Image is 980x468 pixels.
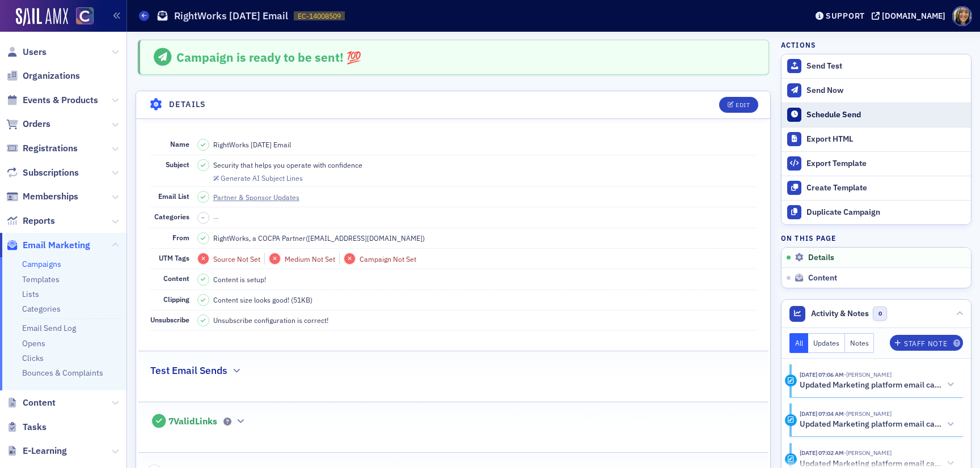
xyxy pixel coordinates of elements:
[800,380,942,390] h5: Updated Marketing platform email campaign: RightWorks [DATE] Email
[150,363,227,378] h2: Test Email Sends
[213,172,303,182] button: Generate AI Subject Lines
[172,233,189,242] span: From
[22,274,60,284] a: Templates
[176,49,361,65] span: Campaign is ready to be sent! 💯
[6,445,67,457] a: E-Learning
[213,139,291,150] span: RightWorks [DATE] Email
[808,333,845,353] button: Updates
[23,397,56,409] span: Content
[163,295,189,304] span: Clipping
[201,214,205,222] span: –
[23,239,90,252] span: Email Marketing
[845,333,875,353] button: Notes
[23,142,78,155] span: Registrations
[6,239,90,252] a: Email Marketing
[6,397,56,409] a: Content
[360,254,416,263] span: Campaign Not Set
[800,410,844,418] time: 8/26/2025 07:04 AM
[952,6,972,26] span: Profile
[800,419,955,431] button: Updated Marketing platform email campaign: RightWorks [DATE] Email
[22,368,103,378] a: Bounces & Complaints
[806,86,965,96] div: Send Now
[22,353,44,363] a: Clicks
[23,94,98,107] span: Events & Products
[781,40,816,50] h4: Actions
[22,323,76,333] a: Email Send Log
[800,371,844,378] time: 8/26/2025 07:06 AM
[890,335,963,351] button: Staff Note
[23,167,79,179] span: Subscriptions
[213,254,260,263] span: Source Not Set
[174,9,288,23] h1: RightWorks [DATE] Email
[806,61,965,71] div: Send Test
[719,97,758,113] button: Edit
[23,118,50,130] span: Orders
[872,12,949,20] button: [DOMAIN_NAME]
[800,419,942,429] h5: Updated Marketing platform email campaign: RightWorks [DATE] Email
[213,160,362,170] span: Security that helps you operate with confidence
[170,139,189,148] span: Name
[844,371,892,378] span: Lauren Standiford
[782,151,971,176] a: Export Template
[785,375,797,386] div: Activity
[806,134,965,144] div: Export HTML
[213,192,310,202] a: Partner & Sponsor Updates
[23,215,55,227] span: Reports
[285,254,335,263] span: Medium Not Set
[844,410,892,418] span: Lauren Standiford
[6,118,50,130] a: Orders
[808,273,837,283] span: Content
[811,308,869,320] span: Activity & Notes
[68,7,94,27] a: View Homepage
[23,445,67,457] span: E-Learning
[782,200,971,224] button: Duplicate Campaign
[844,449,892,457] span: Lauren Standiford
[806,207,965,218] div: Duplicate Campaign
[23,70,80,82] span: Organizations
[22,289,39,299] a: Lists
[6,421,47,433] a: Tasks
[23,421,47,433] span: Tasks
[163,274,189,283] span: Content
[213,213,219,222] span: —
[782,78,971,103] button: Send Now
[159,253,189,262] span: UTM Tags
[150,315,189,324] span: Unsubscribe
[806,183,965,193] div: Create Template
[168,416,217,427] span: 7 Valid Links
[882,11,945,21] div: [DOMAIN_NAME]
[785,453,797,465] div: Activity
[873,307,887,321] span: 0
[800,449,844,457] time: 8/26/2025 07:02 AM
[213,233,425,243] span: RightWorks, a COCPA Partner ( [EMAIL_ADDRESS][DOMAIN_NAME] )
[16,8,68,26] a: SailAMX
[6,70,80,82] a: Organizations
[6,167,79,179] a: Subscriptions
[6,215,55,227] a: Reports
[6,46,47,58] a: Users
[826,11,865,21] div: Support
[158,192,189,201] span: Email List
[298,11,341,21] span: EC-14008509
[781,233,971,243] h4: On this page
[166,160,189,169] span: Subject
[169,99,206,110] h4: Details
[22,259,61,269] a: Campaigns
[736,102,750,108] div: Edit
[154,212,189,221] span: Categories
[789,333,809,353] button: All
[6,190,78,203] a: Memberships
[6,94,98,107] a: Events & Products
[23,190,78,203] span: Memberships
[806,159,965,169] div: Export Template
[782,176,971,200] a: Create Template
[221,175,303,181] div: Generate AI Subject Lines
[6,142,78,155] a: Registrations
[213,274,266,284] span: Content is setup!
[782,54,971,78] button: Send Test
[213,295,312,305] span: Content size looks good! (51KB)
[785,414,797,426] div: Activity
[808,253,834,263] span: Details
[22,338,45,348] a: Opens
[904,341,947,347] div: Staff Note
